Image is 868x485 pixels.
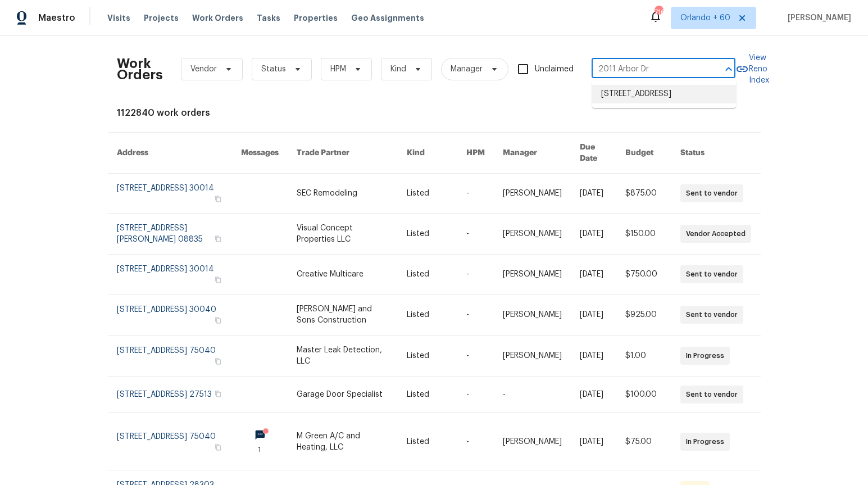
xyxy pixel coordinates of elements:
th: Kind [398,133,457,174]
span: HPM [330,64,346,75]
span: Tasks [257,14,280,22]
td: Listed [398,255,457,294]
button: Copy Address [213,389,223,399]
td: [PERSON_NAME] [494,214,571,255]
th: Messages [232,133,288,174]
td: Master Leak Detection, LLC [288,336,398,377]
td: - [457,174,494,214]
th: HPM [457,133,494,174]
td: [PERSON_NAME] [494,174,571,214]
a: View Reno Index [735,52,769,86]
th: Due Date [571,133,616,174]
span: Vendor [190,64,217,75]
th: Trade Partner [288,133,398,174]
button: Copy Address [213,356,223,366]
td: [PERSON_NAME] [494,336,571,377]
td: - [457,377,494,413]
span: Unclaimed [535,64,574,75]
td: Creative Multicare [288,255,398,294]
span: Projects [144,12,179,24]
td: Listed [398,336,457,377]
td: - [494,377,571,413]
th: Address [108,133,233,174]
td: [PERSON_NAME] [494,413,571,470]
td: - [457,255,494,294]
td: - [457,294,494,336]
button: Copy Address [213,315,223,325]
td: SEC Remodeling [288,174,398,214]
span: Manager [451,64,483,75]
span: Maestro [38,12,75,24]
td: - [457,336,494,377]
span: Status [261,64,286,75]
h2: Work Orders [117,58,163,80]
td: - [457,413,494,470]
button: Copy Address [213,442,223,452]
button: Copy Address [213,275,223,285]
td: Listed [398,413,457,470]
td: Listed [398,294,457,336]
span: Geo Assignments [351,12,424,24]
td: - [457,214,494,255]
button: Copy Address [213,194,223,204]
td: Garage Door Specialist [288,377,398,413]
td: [PERSON_NAME] [494,294,571,336]
span: Properties [294,12,338,24]
div: 716 [655,7,662,18]
button: Close [721,61,737,77]
th: Budget [616,133,671,174]
span: Visits [107,12,130,24]
td: Visual Concept Properties LLC [288,214,398,255]
li: [STREET_ADDRESS] [592,85,736,103]
td: [PERSON_NAME] and Sons Construction [288,294,398,336]
td: Listed [398,214,457,255]
span: Work Orders [192,12,243,24]
td: M Green A/C and Heating, LLC [288,413,398,470]
td: [PERSON_NAME] [494,255,571,294]
input: Enter in an address [592,61,704,78]
th: Manager [494,133,571,174]
td: Listed [398,377,457,413]
td: Listed [398,174,457,214]
span: [PERSON_NAME] [783,12,851,24]
div: 1122840 work orders [117,107,752,119]
button: Copy Address [213,234,223,244]
span: Orlando + 60 [680,12,730,24]
th: Status [671,133,760,174]
span: Kind [390,64,406,75]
